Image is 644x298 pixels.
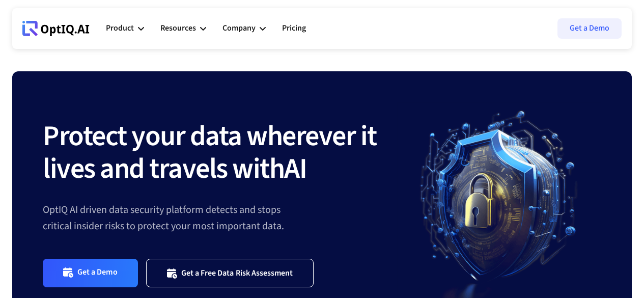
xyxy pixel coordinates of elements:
[181,268,293,278] div: Get a Free Data Risk Assessment
[22,13,90,44] a: Webflow Homepage
[43,259,138,287] a: Get a Demo
[77,267,118,279] div: Get a Demo
[284,149,306,189] strong: AI
[106,21,134,35] div: Product
[160,21,196,35] div: Resources
[222,21,256,35] div: Company
[557,18,622,39] a: Get a Demo
[43,202,398,234] div: OptIQ AI driven data security platform detects and stops critical insider risks to protect your m...
[146,259,314,287] a: Get a Free Data Risk Assessment
[43,116,377,189] strong: Protect your data wherever it lives and travels with
[282,13,306,44] a: Pricing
